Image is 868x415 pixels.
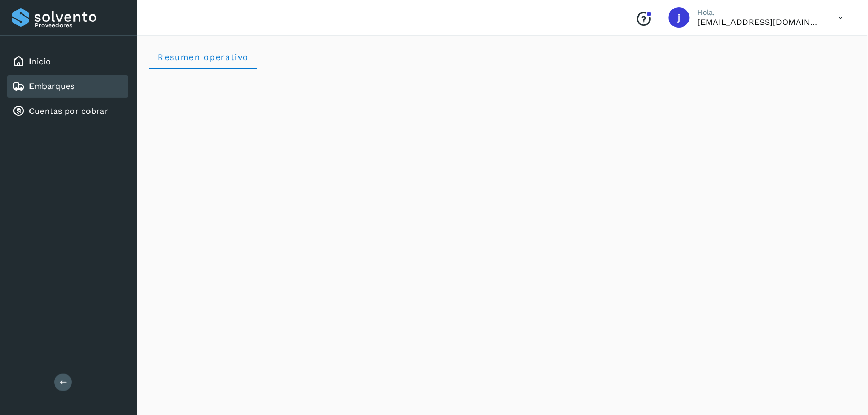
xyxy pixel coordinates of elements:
div: Inicio [7,50,128,73]
a: Inicio [29,56,51,66]
p: jorgegonzalez@tracusa.com.mx [698,17,822,27]
p: Proveedores [35,22,124,29]
div: Cuentas por cobrar [7,100,128,123]
a: Cuentas por cobrar [29,106,108,116]
p: Hola, [698,8,822,17]
span: Resumen operativo [157,52,249,62]
div: Embarques [7,75,128,98]
a: Embarques [29,81,74,91]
